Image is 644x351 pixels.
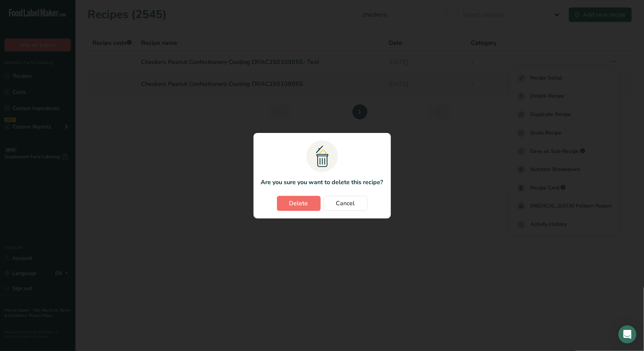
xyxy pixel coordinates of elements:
[277,196,321,211] button: Delete
[261,178,383,187] p: Are you sure you want to delete this recipe?
[336,199,355,208] span: Cancel
[618,325,636,343] div: Open Intercom Messenger
[324,196,367,211] button: Cancel
[289,199,308,208] span: Delete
